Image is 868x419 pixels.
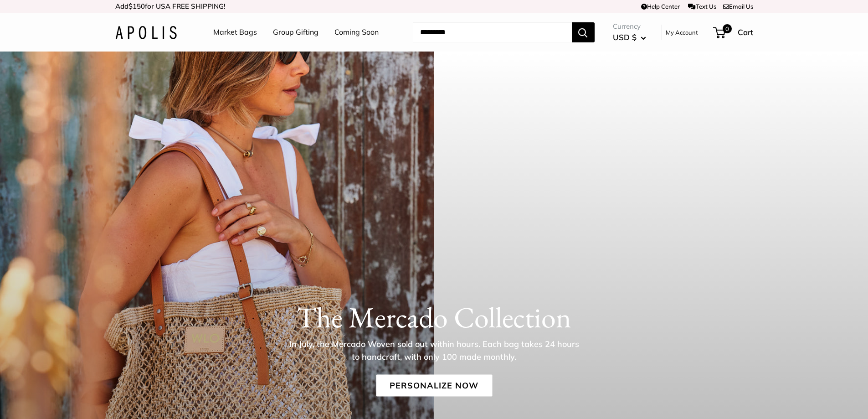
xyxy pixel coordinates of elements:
[714,25,753,40] a: 0 Cart
[641,3,680,10] a: Help Center
[286,337,582,363] p: In July, the Mercado Woven sold out within hours. Each bag takes 24 hours to handcraft, with only...
[334,26,379,39] a: Coming Soon
[376,374,492,396] a: Personalize Now
[722,24,731,33] span: 0
[666,27,698,38] a: My Account
[128,2,145,10] span: $150
[273,26,318,39] a: Group Gifting
[723,3,753,10] a: Email Us
[115,26,177,39] img: Apolis
[613,30,646,45] button: USD $
[213,26,257,39] a: Market Bags
[572,22,595,42] button: Search
[613,32,637,42] span: USD $
[688,3,716,10] a: Text Us
[613,20,646,33] span: Currency
[413,22,572,42] input: Search...
[738,27,753,37] span: Cart
[115,300,753,334] h1: The Mercado Collection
